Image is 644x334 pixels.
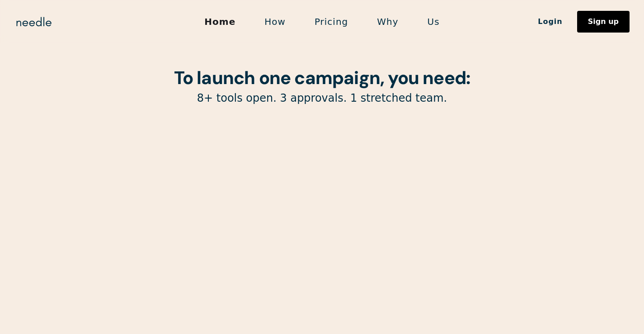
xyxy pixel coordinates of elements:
[92,91,553,105] p: 8+ tools open. 3 approvals. 1 stretched team.
[190,12,250,31] a: Home
[362,12,413,31] a: Why
[577,11,630,33] a: Sign up
[523,14,577,29] a: Login
[300,12,362,31] a: Pricing
[588,18,619,25] div: Sign up
[250,12,300,31] a: How
[174,66,470,89] strong: To launch one campaign, you need:
[413,12,454,31] a: Us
